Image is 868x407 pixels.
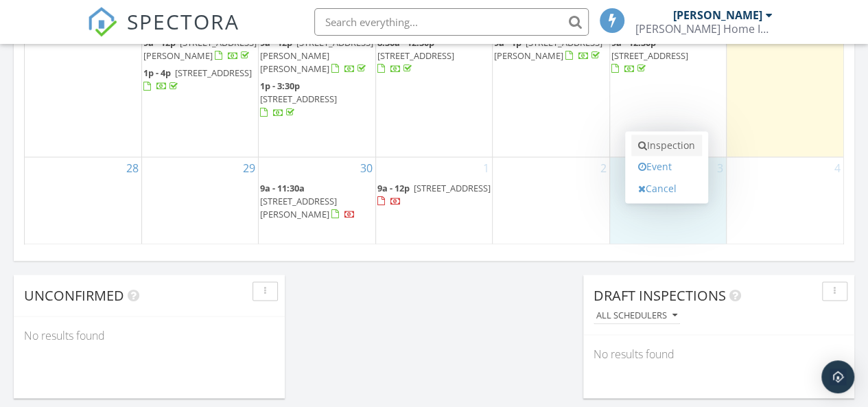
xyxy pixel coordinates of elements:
[377,35,491,78] a: 8:30a - 12:30p [STREET_ADDRESS]
[260,93,337,105] span: [STREET_ADDRESS]
[598,157,609,179] a: Go to October 2, 2025
[493,11,609,156] td: Go to September 25, 2025
[414,182,491,194] span: [STREET_ADDRESS]
[25,11,141,156] td: Go to September 21, 2025
[377,182,410,194] span: 9a - 12p
[594,306,680,325] button: All schedulers
[494,35,607,65] a: 9a - 1p [STREET_ADDRESS][PERSON_NAME]
[260,36,373,75] span: [STREET_ADDRESS][PERSON_NAME][PERSON_NAME]
[377,182,491,207] a: 9a - 12p [STREET_ADDRESS]
[259,156,375,245] td: Go to September 30, 2025
[493,156,609,245] td: Go to October 2, 2025
[494,36,602,62] a: 9a - 1p [STREET_ADDRESS][PERSON_NAME]
[143,36,257,62] a: 9a - 12p [STREET_ADDRESS][PERSON_NAME]
[832,157,843,179] a: Go to October 4, 2025
[260,182,355,220] a: 9a - 11:30a [STREET_ADDRESS][PERSON_NAME]
[127,7,239,36] span: SPECTORA
[611,36,688,75] a: 9a - 12:30p [STREET_ADDRESS]
[377,36,454,75] a: 8:30a - 12:30p [STREET_ADDRESS]
[175,67,252,79] span: [STREET_ADDRESS]
[314,8,589,36] input: Search everything...
[143,67,171,79] span: 1p - 4p
[143,65,257,95] a: 1p - 4p [STREET_ADDRESS]
[143,36,257,62] span: [STREET_ADDRESS][PERSON_NAME]
[727,156,843,245] td: Go to October 4, 2025
[583,335,854,372] div: No results found
[821,360,854,393] div: Open Intercom Messenger
[143,67,252,92] a: 1p - 4p [STREET_ADDRESS]
[494,36,602,62] span: [STREET_ADDRESS][PERSON_NAME]
[594,286,726,304] span: Draft Inspections
[480,157,492,179] a: Go to October 1, 2025
[631,178,702,200] a: Cancel
[87,7,117,37] img: The Best Home Inspection Software - Spectora
[14,316,285,353] div: No results found
[375,11,492,156] td: Go to September 24, 2025
[377,49,454,62] span: [STREET_ADDRESS]
[635,22,773,36] div: Ivey Home Inspection Service
[260,195,337,220] span: [STREET_ADDRESS][PERSON_NAME]
[260,80,300,92] span: 1p - 3:30p
[611,35,725,78] a: 9a - 12:30p [STREET_ADDRESS]
[260,35,373,78] a: 9a - 12p [STREET_ADDRESS][PERSON_NAME][PERSON_NAME]
[631,156,702,178] a: Event
[673,8,762,22] div: [PERSON_NAME]
[611,49,688,62] span: [STREET_ADDRESS]
[124,157,141,179] a: Go to September 28, 2025
[611,36,656,49] span: 9a - 12:30p
[240,157,258,179] a: Go to September 29, 2025
[609,156,726,245] td: Go to October 3, 2025
[25,156,141,245] td: Go to September 28, 2025
[631,135,702,156] a: Inspection
[260,36,292,49] span: 9a - 12p
[260,78,373,121] a: 1p - 3:30p [STREET_ADDRESS]
[260,80,337,118] a: 1p - 3:30p [STREET_ADDRESS]
[141,156,258,245] td: Go to September 29, 2025
[24,286,124,304] span: Unconfirmed
[377,181,491,210] a: 9a - 12p [STREET_ADDRESS]
[260,181,373,224] a: 9a - 11:30a [STREET_ADDRESS][PERSON_NAME]
[609,11,726,156] td: Go to September 26, 2025
[260,36,373,75] a: 9a - 12p [STREET_ADDRESS][PERSON_NAME][PERSON_NAME]
[260,182,305,194] span: 9a - 11:30a
[357,157,375,179] a: Go to September 30, 2025
[377,36,434,49] span: 8:30a - 12:30p
[375,156,492,245] td: Go to October 1, 2025
[727,11,843,156] td: Go to September 27, 2025
[87,19,239,47] a: SPECTORA
[596,310,677,320] div: All schedulers
[259,11,375,156] td: Go to September 23, 2025
[141,11,258,156] td: Go to September 22, 2025
[494,36,521,49] span: 9a - 1p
